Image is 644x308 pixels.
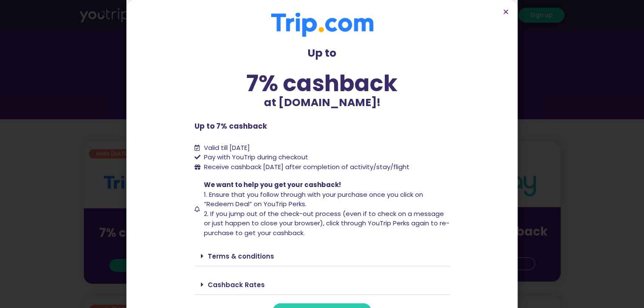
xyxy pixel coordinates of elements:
span: Receive cashback [DATE] after completion of activity/stay/flight [204,162,409,171]
b: Up to 7% cashback [195,121,267,131]
span: 2. If you jump out of the check-out process (even if to check on a message or just happen to clos... [204,209,449,237]
a: Cashback Rates [208,280,265,289]
div: 7% cashback [195,72,450,95]
p: Up to [195,45,450,61]
a: Terms & conditions [208,252,274,261]
span: Valid till [DATE] [204,143,250,152]
div: Terms & conditions [195,246,450,266]
span: Pay with YouTrip during checkout [202,153,308,162]
span: We want to help you get your cashback! [204,180,341,189]
div: Cashback Rates [195,275,450,295]
span: 1. Ensure that you follow through with your purchase once you click on “Redeem Deal” on YouTrip P... [204,190,423,209]
p: at [DOMAIN_NAME]! [195,95,450,111]
a: Close [503,9,509,15]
